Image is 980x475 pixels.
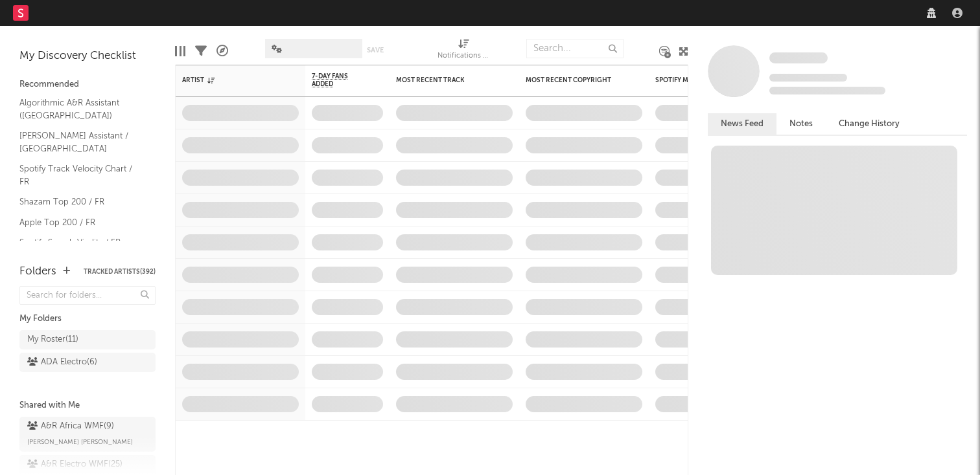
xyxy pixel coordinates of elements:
[19,77,156,93] div: Recommended
[216,32,228,70] div: A&R Pipeline
[437,32,489,70] div: Notifications (Artist)
[19,129,143,155] a: [PERSON_NAME] Assistant / [GEOGRAPHIC_DATA]
[19,417,156,452] a: A&R Africa WMF(9)[PERSON_NAME] [PERSON_NAME]
[826,113,913,135] button: Change History
[27,419,114,434] div: A&R Africa WMF ( 9 )
[19,330,156,349] a: My Roster(11)
[27,332,78,348] div: My Roster ( 11 )
[526,39,624,58] input: Search...
[175,32,185,70] div: Edit Columns
[437,49,489,64] div: Notifications (Artist)
[19,49,156,64] div: My Discovery Checklist
[19,215,143,230] a: Apple Top 200 / FR
[526,76,623,84] div: Most Recent Copyright
[84,269,156,275] button: Tracked Artists(392)
[182,76,279,84] div: Artist
[776,113,826,135] button: Notes
[195,32,207,70] div: Filters
[708,113,776,135] button: News Feed
[19,264,56,280] div: Folders
[769,74,847,82] span: Tracking Since: [DATE]
[19,195,143,209] a: Shazam Top 200 / FR
[19,311,156,327] div: My Folders
[367,47,384,54] button: Save
[19,398,156,414] div: Shared with Me
[769,87,885,94] span: 0 fans last week
[769,52,828,65] a: Some Artist
[312,72,364,88] span: 7-Day Fans Added
[19,162,143,188] a: Spotify Track Velocity Chart / FR
[27,355,97,370] div: ADA Electro ( 6 )
[769,52,828,63] span: Some Artist
[27,434,133,450] span: [PERSON_NAME] [PERSON_NAME]
[19,236,143,250] a: Spotify Search Virality / FR
[27,457,122,472] div: A&R Electro WMF ( 25 )
[655,76,752,84] div: Spotify Monthly Listeners
[19,96,143,122] a: Algorithmic A&R Assistant ([GEOGRAPHIC_DATA])
[396,76,493,84] div: Most Recent Track
[19,286,156,305] input: Search for folders...
[19,353,156,372] a: ADA Electro(6)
